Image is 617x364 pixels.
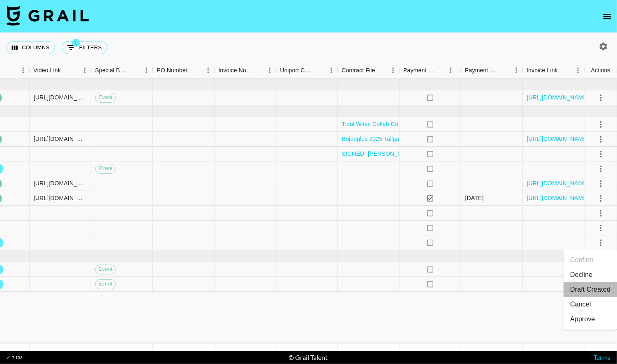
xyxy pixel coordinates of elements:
[527,179,589,187] a: [URL][DOMAIN_NAME]
[276,62,337,78] div: Uniport Contact Email
[594,132,608,146] button: select merge strategy
[7,355,23,360] div: v 1.7.103
[527,194,589,202] a: [URL][DOMAIN_NAME]
[188,65,199,76] button: Sort
[499,65,510,76] button: Sort
[280,62,314,78] div: Uniport Contact Email
[527,93,589,101] a: [URL][DOMAIN_NAME]
[202,64,214,76] button: Menu
[34,179,87,187] div: https://www.tiktok.com/@bigkittyenergy/video/7550724843222617399?_r=1&_t=ZT-8zmQBADrtuZ
[594,221,608,235] button: select merge strategy
[342,135,493,143] a: Bojangles 2025 Tailgate Campaign-[PERSON_NAME].pdf
[96,94,116,101] span: Event
[594,353,610,361] a: Terms
[17,64,29,76] button: Menu
[314,65,325,76] button: Sort
[594,177,608,191] button: select merge strategy
[564,267,617,282] li: Decline
[263,64,276,76] button: Menu
[140,64,153,76] button: Menu
[435,65,447,76] button: Sort
[34,194,87,202] div: https://www.tiktok.com/@bigkittyenergy/video/7549197509285973262
[337,62,399,78] div: Contract File
[522,62,584,78] div: Invoice Link
[96,265,116,273] span: Event
[157,62,187,78] div: PO Number
[61,65,72,76] button: Sort
[72,39,80,47] span: 1
[510,64,522,76] button: Menu
[594,191,608,205] button: select merge strategy
[342,150,489,158] a: SIGNED- [PERSON_NAME] FALL - TikTok Contract .pdf
[342,62,375,78] div: Contract File
[594,91,608,105] button: select merge strategy
[527,62,558,78] div: Invoice Link
[594,162,608,176] button: select merge strategy
[403,62,435,78] div: Payment Sent
[594,206,608,220] button: select merge strategy
[444,64,457,76] button: Menu
[465,62,499,78] div: Payment Sent Date
[29,62,91,78] div: Video Link
[153,62,214,78] div: PO Number
[96,280,116,288] span: Event
[325,64,337,76] button: Menu
[594,147,608,161] button: select merge strategy
[214,62,276,78] div: Invoice Notes
[79,64,91,76] button: Menu
[91,62,153,78] div: Special Booking Type
[7,41,55,54] button: Select columns
[7,6,89,25] img: Grail Talent
[594,236,608,250] button: select merge strategy
[95,62,129,78] div: Special Booking Type
[342,120,423,128] a: Tidal Wave Collab Contract.pdf
[584,62,617,78] div: Actions
[599,8,615,25] button: open drawer
[62,41,107,54] button: Show filters
[387,64,399,76] button: Menu
[252,65,263,76] button: Sort
[461,62,522,78] div: Payment Sent Date
[34,93,87,101] div: https://www.tiktok.com/@juanmarcelandrhylan/video/7543717511653641503?is_from_webapp=1&sender_dev...
[465,194,484,202] div: 9/19/2025
[594,117,608,131] button: select merge strategy
[129,65,140,76] button: Sort
[572,64,584,76] button: Menu
[375,65,387,76] button: Sort
[570,314,595,324] div: Approve
[558,65,569,76] button: Sort
[218,62,252,78] div: Invoice Notes
[564,282,617,297] li: Draft Created
[34,135,87,143] div: https://www.tiktok.com/@elainabaughh/video/7547785543703088439?lang=en
[96,165,116,173] span: Event
[289,353,328,362] div: © Grail Talent
[564,297,617,312] li: Cancel
[399,62,461,78] div: Payment Sent
[33,62,61,78] div: Video Link
[591,62,610,78] div: Actions
[527,135,589,143] a: [URL][DOMAIN_NAME]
